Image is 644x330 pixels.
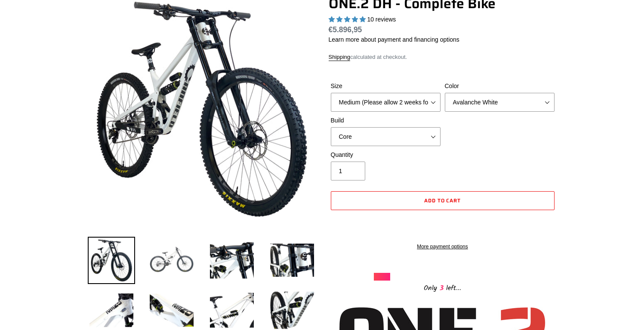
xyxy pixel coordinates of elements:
button: Add to cart [331,191,555,210]
span: 5.00 stars [329,16,367,23]
a: Learn more about payment and financing options [329,36,459,43]
iframe: PayPal-paypal [331,214,555,233]
img: Load image into Gallery viewer, ONE.2 DH - Complete Bike [148,237,195,284]
div: Only left... [374,281,512,294]
span: 10 reviews [367,16,396,23]
div: calculated at checkout. [329,53,557,61]
label: Size [331,82,441,91]
span: Add to cart [424,196,461,205]
label: Color [445,82,555,91]
img: Load image into Gallery viewer, ONE.2 DH - Complete Bike [88,237,135,284]
label: Quantity [331,150,441,159]
img: Load image into Gallery viewer, ONE.2 DH - Complete Bike [208,237,256,284]
span: €5.896,95 [329,25,362,34]
a: More payment options [331,243,555,251]
img: Load image into Gallery viewer, ONE.2 DH - Complete Bike [268,237,316,284]
a: Shipping [329,54,351,61]
label: Build [331,116,441,125]
span: 3 [437,283,446,293]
